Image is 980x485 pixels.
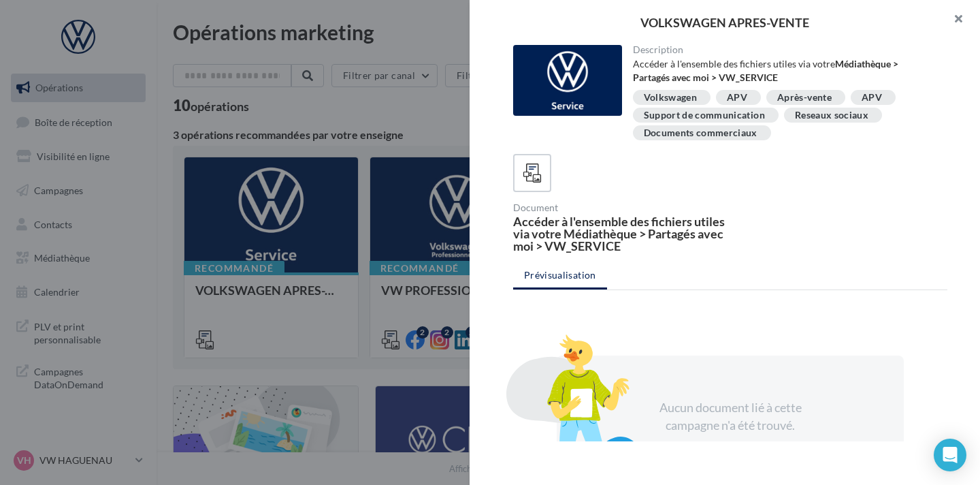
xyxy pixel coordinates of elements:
div: Accéder à l'ensemble des fichiers utiles via votre Médiathèque > Partagés avec moi > VW_SERVICE [513,215,725,252]
div: Volkswagen [644,93,698,103]
div: VOLKSWAGEN APRES-VENTE [491,16,958,29]
div: Description [633,45,937,54]
div: Aucun document lié à cette campagne n'a été trouvé. [644,399,817,434]
div: Reseaux sociaux [795,110,868,121]
div: Après-vente [777,93,832,103]
div: APV [862,93,882,103]
div: APV [727,93,747,103]
div: Support de communication [644,110,765,121]
div: Accéder à l'ensemble des fichiers utiles via votre [633,57,937,84]
div: Documents commerciaux [644,128,757,138]
div: Open Intercom Messenger [934,439,966,471]
div: Document [513,203,725,213]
